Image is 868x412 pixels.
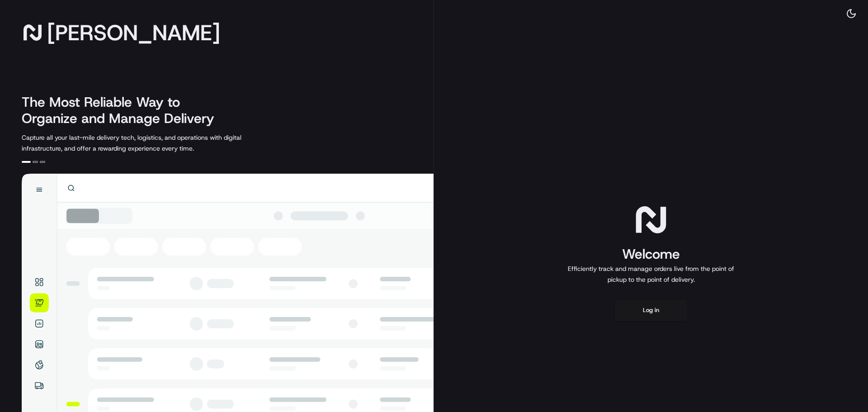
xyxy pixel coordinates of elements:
[564,263,738,285] p: Efficiently track and manage orders live from the point of pickup to the point of delivery.
[22,94,224,127] h2: The Most Reliable Way to Organize and Manage Delivery
[564,245,738,263] h1: Welcome
[22,132,282,154] p: Capture all your last-mile delivery tech, logistics, and operations with digital infrastructure, ...
[47,24,220,42] span: [PERSON_NAME]
[615,299,687,321] button: Log in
